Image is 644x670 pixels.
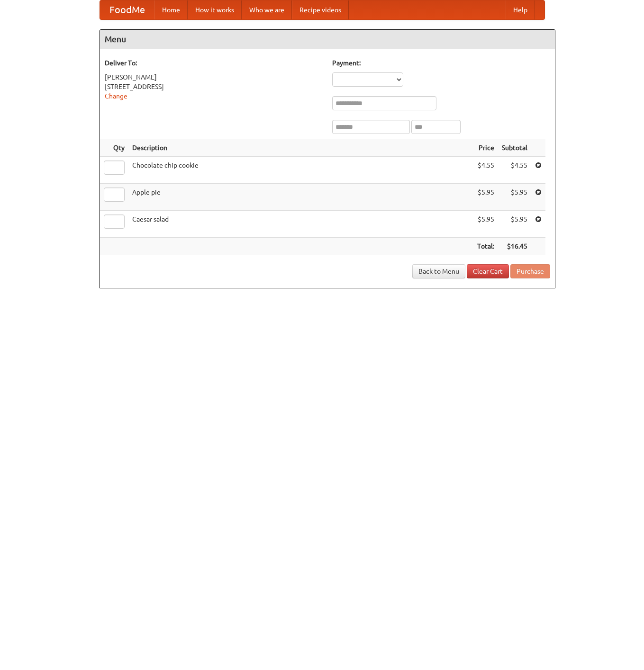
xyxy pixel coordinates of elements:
[242,0,292,19] a: Who we are
[105,72,323,82] div: [PERSON_NAME]
[473,139,498,157] th: Price
[128,211,473,238] td: Caesar salad
[510,264,550,278] button: Purchase
[128,139,473,157] th: Description
[498,157,531,184] td: $4.55
[506,0,535,19] a: Help
[498,184,531,211] td: $5.95
[473,211,498,238] td: $5.95
[154,0,188,19] a: Home
[105,58,323,68] h5: Deliver To:
[292,0,349,19] a: Recipe videos
[100,0,154,19] a: FoodMe
[412,264,465,278] a: Back to Menu
[188,0,242,19] a: How it works
[105,92,127,100] a: Change
[100,30,555,49] h4: Menu
[128,184,473,211] td: Apple pie
[473,184,498,211] td: $5.95
[498,211,531,238] td: $5.95
[128,157,473,184] td: Chocolate chip cookie
[498,238,531,255] th: $16.45
[100,139,128,157] th: Qty
[498,139,531,157] th: Subtotal
[467,264,509,278] a: Clear Cart
[473,238,498,255] th: Total:
[105,82,323,91] div: [STREET_ADDRESS]
[332,58,550,68] h5: Payment:
[473,157,498,184] td: $4.55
